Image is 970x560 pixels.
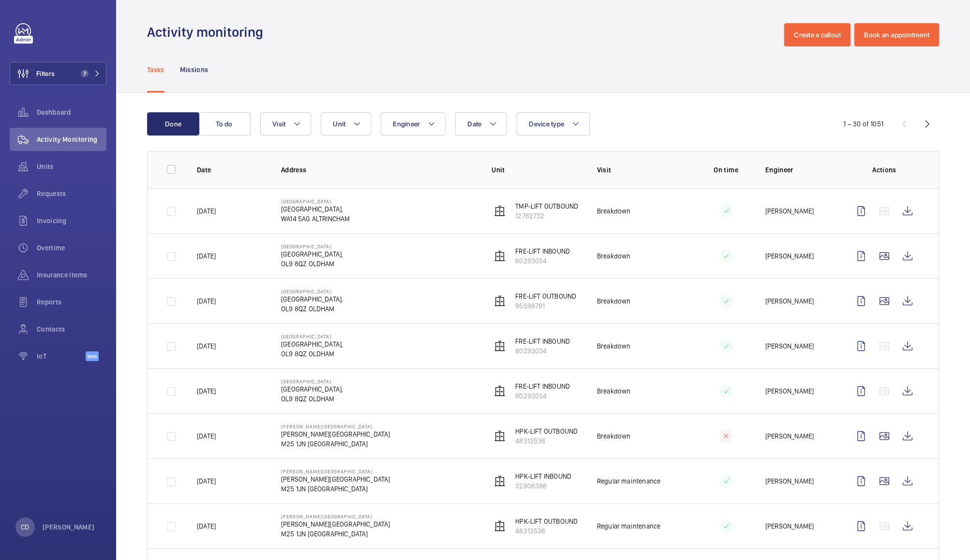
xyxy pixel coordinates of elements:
[281,378,343,384] p: [GEOGRAPHIC_DATA]
[393,120,420,128] span: Engineer
[850,165,919,175] p: Actions
[37,324,106,334] span: Contacts
[281,249,343,259] p: [GEOGRAPHIC_DATA],
[197,521,216,531] p: [DATE]
[597,521,660,531] p: Regular maintenance
[765,476,814,486] p: [PERSON_NAME]
[197,206,216,216] p: [DATE]
[494,295,506,307] img: elevator.svg
[597,165,687,175] p: Visit
[37,243,106,253] span: Overtime
[515,201,578,211] p: TMP-LIFT OUTBOUND
[281,429,390,439] p: [PERSON_NAME][GEOGRAPHIC_DATA]
[281,333,343,339] p: [GEOGRAPHIC_DATA]
[515,526,578,536] p: 48313536
[281,214,350,224] p: WA14 5AG ALTRINCHAM
[281,484,390,494] p: M25 1JN [GEOGRAPHIC_DATA]
[198,112,251,136] button: To do
[147,23,269,41] h1: Activity monitoring
[494,250,506,262] img: elevator.svg
[281,424,390,429] p: [PERSON_NAME][GEOGRAPHIC_DATA]
[272,120,285,128] span: Visit
[81,70,89,77] span: 7
[515,336,570,346] p: FRE-LIFT INBOUND
[197,476,216,486] p: [DATE]
[597,476,660,486] p: Regular maintenance
[515,346,570,356] p: 80293034
[784,23,851,46] button: Create a callout
[281,259,343,269] p: OL9 8QZ OLDHAM
[517,112,590,136] button: Device type
[843,119,883,129] div: 1 – 30 of 1051
[281,384,343,394] p: [GEOGRAPHIC_DATA],
[515,391,570,401] p: 80293034
[281,304,343,314] p: OL9 8QZ OLDHAM
[597,206,631,216] p: Breakdown
[86,351,99,361] span: Beta
[494,385,506,397] img: elevator.svg
[281,514,390,519] p: [PERSON_NAME][GEOGRAPHIC_DATA]
[281,204,350,214] p: [GEOGRAPHIC_DATA],
[37,216,106,226] span: Invoicing
[281,439,390,449] p: M25 1JN [GEOGRAPHIC_DATA]
[37,162,106,171] span: Units
[765,165,834,175] p: Engineer
[765,206,814,216] p: [PERSON_NAME]
[494,475,506,487] img: elevator.svg
[515,246,570,256] p: FRE-LIFT INBOUND
[37,107,106,117] span: Dashboard
[765,431,814,441] p: [PERSON_NAME]
[467,120,481,128] span: Date
[281,294,343,304] p: [GEOGRAPHIC_DATA],
[197,296,216,306] p: [DATE]
[515,481,571,491] p: 32808396
[197,341,216,351] p: [DATE]
[597,341,631,351] p: Breakdown
[765,341,814,351] p: [PERSON_NAME]
[43,522,95,532] p: [PERSON_NAME]
[515,381,570,391] p: FRE-LIFT INBOUND
[281,165,476,175] p: Address
[854,23,939,46] button: Book an appointment
[260,112,311,136] button: Visit
[37,270,106,280] span: Insurance items
[281,474,390,484] p: [PERSON_NAME][GEOGRAPHIC_DATA]
[197,165,266,175] p: Date
[597,386,631,396] p: Breakdown
[597,251,631,261] p: Breakdown
[702,165,750,175] p: On time
[281,394,343,404] p: OL9 8QZ OLDHAM
[494,430,506,442] img: elevator.svg
[529,120,564,128] span: Device type
[333,120,345,128] span: Unit
[515,211,578,221] p: 12782732
[765,251,814,261] p: [PERSON_NAME]
[147,112,199,136] button: Done
[281,519,390,529] p: [PERSON_NAME][GEOGRAPHIC_DATA]
[515,436,578,446] p: 48313536
[281,529,390,539] p: M25 1JN [GEOGRAPHIC_DATA]
[281,288,343,294] p: [GEOGRAPHIC_DATA]
[494,205,506,217] img: elevator.svg
[765,296,814,306] p: [PERSON_NAME]
[36,69,55,78] span: Filters
[765,386,814,396] p: [PERSON_NAME]
[197,431,216,441] p: [DATE]
[197,386,216,396] p: [DATE]
[597,296,631,306] p: Breakdown
[515,471,571,481] p: HPK-LIFT INBOUND
[515,256,570,266] p: 80293034
[180,65,209,75] p: Missions
[10,62,106,85] button: Filters7
[197,251,216,261] p: [DATE]
[494,520,506,532] img: elevator.svg
[37,135,106,144] span: Activity Monitoring
[455,112,507,136] button: Date
[281,339,343,349] p: [GEOGRAPHIC_DATA],
[494,340,506,352] img: elevator.svg
[515,426,578,436] p: HPK-LIFT OUTBOUND
[281,469,390,474] p: [PERSON_NAME][GEOGRAPHIC_DATA]
[515,291,576,301] p: FRE-LIFT OUTBOUND
[21,522,29,532] p: CD
[37,297,106,307] span: Reports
